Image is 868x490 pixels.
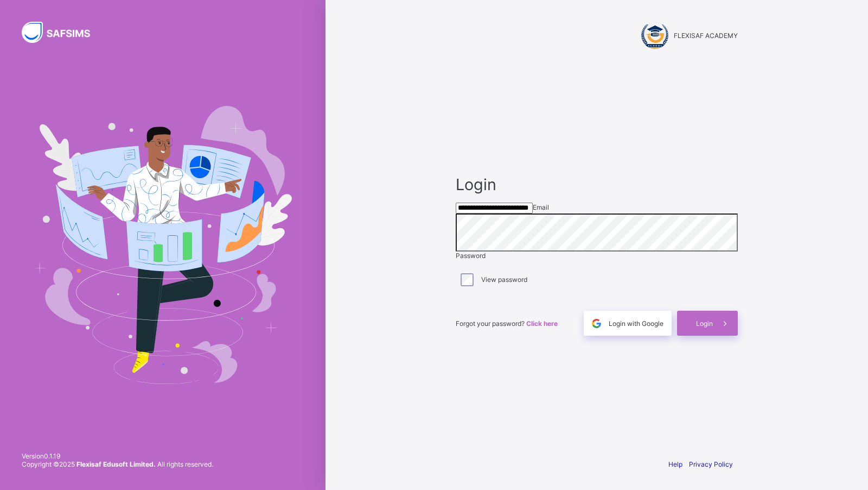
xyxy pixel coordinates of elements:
span: Version 0.1.19 [22,452,213,460]
span: FLEXISAF ACADEMY [674,32,738,40]
a: Privacy Policy [689,460,733,468]
img: google.396cfc9801f0270233282035f929180a.svg [590,317,603,330]
span: Login with Google [609,319,663,328]
span: Forgot your password? [456,319,558,328]
span: Password [456,252,486,260]
a: Click here [526,319,558,328]
img: SAFSIMS Logo [22,22,103,43]
span: Email [533,203,549,211]
img: Hero Image [34,106,292,384]
a: Help [668,460,682,468]
span: Copyright © 2025 All rights reserved. [22,460,213,468]
label: View password [481,275,527,284]
strong: Flexisaf Edusoft Limited. [76,460,156,468]
span: Login [456,175,738,194]
span: Login [696,319,713,328]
